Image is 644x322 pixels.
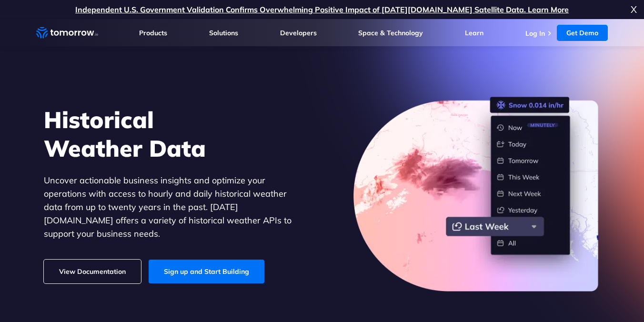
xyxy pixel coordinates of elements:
a: Home link [36,26,98,40]
a: Log In [525,29,545,38]
p: Uncover actionable business insights and optimize your operations with access to hourly and daily... [44,174,306,241]
a: Products [139,29,167,37]
h1: Historical Weather Data [44,105,306,162]
a: View Documentation [44,260,141,283]
a: Independent U.S. Government Validation Confirms Overwhelming Positive Impact of [DATE][DOMAIN_NAM... [75,5,569,14]
a: Developers [280,29,317,37]
a: Solutions [209,29,238,37]
a: Learn [465,29,483,37]
img: historical-weather-data.png.webp [353,97,600,292]
a: Sign up and Start Building [149,260,264,283]
a: Get Demo [557,25,608,41]
a: Space & Technology [358,29,423,37]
